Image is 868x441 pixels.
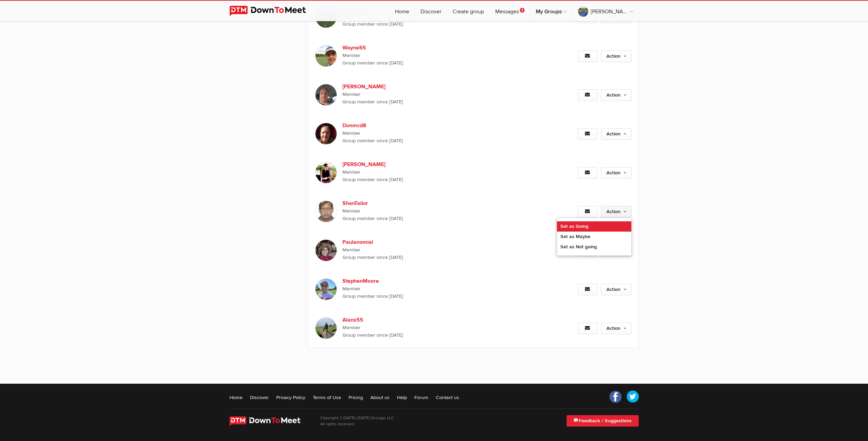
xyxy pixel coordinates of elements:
[389,1,415,21] a: Home
[315,84,337,106] img: Travis Burrill
[557,221,631,232] a: Set as Going
[370,394,389,401] a: About us
[342,293,403,299] font: Group member since [DATE]
[315,123,337,145] img: Donmcd8
[601,284,632,295] a: Action
[342,160,412,168] b: [PERSON_NAME]
[342,99,403,105] font: Group member since [DATE]
[414,394,428,401] a: Forum
[601,128,632,140] a: Action
[567,415,639,427] a: Feedback / Suggestions
[315,162,337,183] img: Rosalie
[490,1,530,21] a: Messages2
[315,45,337,67] img: WayneS5
[355,423,360,426] span: 21st
[342,121,459,137] a: Donmcd8 Member
[342,21,403,27] font: Group member since [DATE]
[557,232,631,242] a: Set as Maybe
[276,394,305,401] a: Privacy Policy
[230,416,310,426] img: DownToMeet
[342,121,412,130] b: Donmcd8
[609,391,622,403] a: Facebook
[349,394,363,401] a: Pricing
[342,199,412,207] b: ShanTailor
[315,278,337,300] img: StephenMoore
[342,138,403,144] font: Group member since [DATE]
[230,6,317,16] img: DownToMeet
[342,83,412,91] b: [PERSON_NAME]
[342,332,403,338] font: Group member since [DATE]
[342,44,412,52] b: WayneS5
[601,89,632,101] a: Action
[342,277,459,293] a: StephenMoore Member
[313,394,341,401] a: Terms of Use
[520,8,525,13] span: 2
[342,285,459,293] span: Member
[342,177,403,182] font: Group member since [DATE]
[342,44,459,59] a: WayneS5 Member
[342,316,459,332] a: Alans55 Member
[415,1,447,21] a: Discover
[342,254,403,260] font: Group member since [DATE]
[601,50,632,62] a: Action
[342,199,459,215] a: ShanTailor Member
[342,246,459,254] span: Member
[315,239,337,261] img: Paulanomial
[342,130,459,137] span: Member
[342,324,459,332] span: Member
[436,394,459,401] a: Contact us
[342,60,403,66] font: Group member since [DATE]
[627,391,639,403] a: Twitter
[601,206,632,218] a: Action
[342,83,459,98] a: [PERSON_NAME] Member
[530,1,572,21] a: My Groups
[320,415,395,427] p: Copyright © [DATE]–[DATE] IQ-Logic LLC. All rights reserved.
[601,167,632,179] a: Action
[342,160,459,176] a: [PERSON_NAME] Member
[315,317,337,339] img: Alans55
[601,323,632,334] a: Action
[573,1,638,21] a: [PERSON_NAME] the golf gal
[557,242,631,252] a: Set as Not going
[342,277,412,285] b: StephenMoore
[342,316,412,324] b: Alans55
[447,1,489,21] a: Create group
[397,394,407,401] a: Help
[342,168,459,176] span: Member
[230,394,242,401] a: Home
[315,201,337,222] img: ShanTailor
[342,238,459,254] a: Paulanomial Member
[342,216,403,221] font: Group member since [DATE]
[342,207,459,215] span: Member
[342,238,412,246] b: Paulanomial
[250,394,269,401] a: Discover
[342,91,459,98] span: Member
[342,52,459,59] span: Member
